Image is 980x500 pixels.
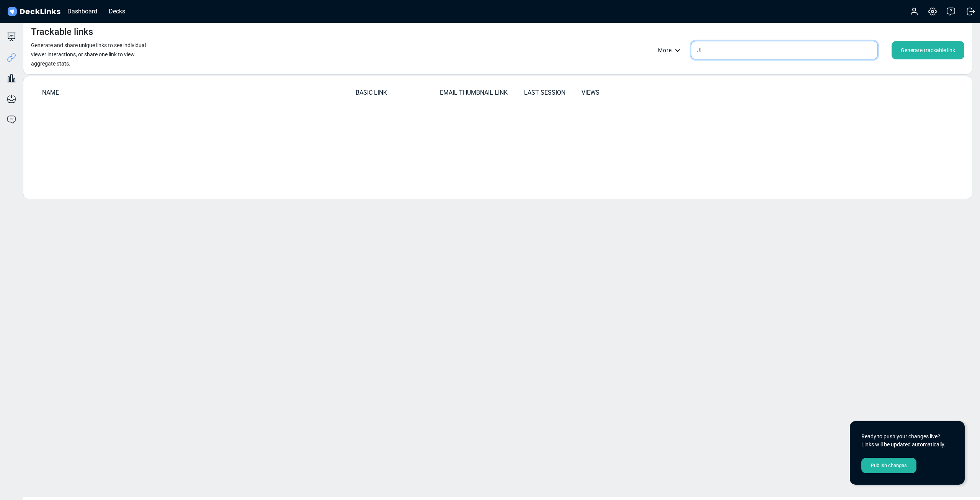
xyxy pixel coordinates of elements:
[6,6,62,17] img: DeckLinks
[439,88,524,101] td: EMAIL THUMBNAIL LINK
[892,41,964,59] div: Generate trackable link
[31,42,146,67] small: Generate and share unique links to see individual viewer interactions, or share one link to view ...
[691,41,878,59] input: Search links
[31,26,93,38] h4: Trackable links
[861,433,953,449] div: Ready to push your changes live? Links will be updated automatically.
[64,7,101,16] div: Dashboard
[42,88,355,97] div: NAME
[658,46,685,54] div: More
[524,88,581,97] div: LAST SESSION
[355,88,439,101] td: BASIC LINK
[861,458,916,473] div: Publish changes
[581,88,638,97] div: VIEWS
[105,7,129,16] div: Decks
